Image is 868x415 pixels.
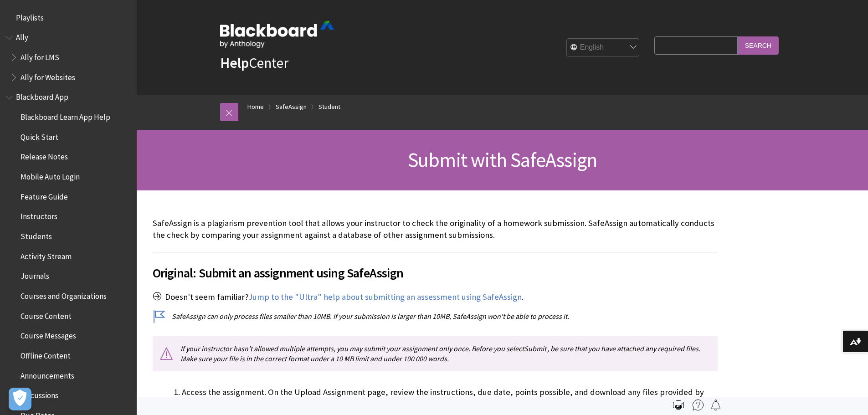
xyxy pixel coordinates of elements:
p: If your instructor hasn't allowed multiple attempts, you may submit your assignment only once. Be... [153,336,718,371]
p: SafeAssign is a plagiarism prevention tool that allows your instructor to check the originality o... [153,217,718,241]
p: Doesn't seem familiar? . [153,291,718,303]
span: Discussions [21,388,58,400]
span: Feature Guide [21,189,68,201]
span: Journals [21,269,49,281]
img: Print [673,400,684,410]
span: Activity Stream [21,249,72,261]
nav: Book outline for Anthology Ally Help [5,30,131,85]
span: Course Content [21,308,72,321]
span: Quick Start [21,129,58,142]
span: Playlists [16,10,44,22]
span: Course Messages [21,328,76,341]
select: Site Language Selector [567,39,640,57]
span: Submit [524,344,546,353]
span: Students [21,229,52,241]
p: SafeAssign can only process files smaller than 10MB. If your submission is larger than 10MB, Safe... [153,311,718,321]
img: Blackboard by Anthology [220,21,334,48]
a: SafeAssign [276,101,307,113]
button: Open Preferences [9,388,31,410]
span: Ally for Websites [21,70,75,82]
nav: Book outline for Playlists [5,10,131,26]
img: More help [693,400,704,410]
span: Mobile Auto Login [21,169,80,181]
input: Search [738,36,779,54]
li: Access the assignment. On the Upload Assignment page, review the instructions, due date, points p... [182,386,718,411]
span: Original: Submit an assignment using SafeAssign [153,263,718,282]
span: Announcements [21,368,74,380]
span: Blackboard Learn App Help [21,109,110,122]
span: Release Notes [21,149,68,162]
span: Instructors [21,209,57,221]
span: Blackboard App [16,90,68,102]
strong: Help [220,54,249,72]
a: Student [318,101,340,113]
span: Ally for LMS [21,50,59,62]
a: HelpCenter [220,54,288,72]
span: Courses and Organizations [21,288,107,301]
a: Home [247,101,264,113]
img: Follow this page [710,400,721,410]
span: Ally [16,30,28,42]
span: Submit with SafeAssign [408,147,597,172]
span: Offline Content [21,348,71,360]
a: Jump to the "Ultra" help about submitting an assessment using SafeAssign [248,292,522,302]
